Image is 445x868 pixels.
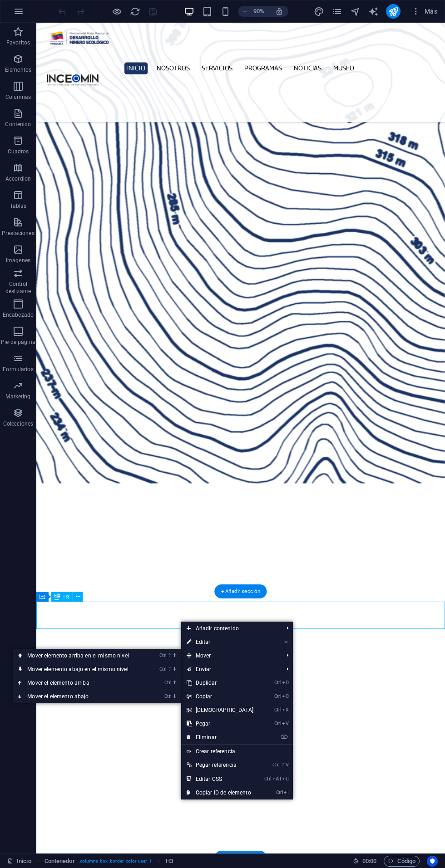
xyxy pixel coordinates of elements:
p: Columnas [5,93,31,101]
a: Ctrl⬇Mover el elemento abajo [13,690,147,703]
button: Código [384,856,420,867]
button: 90% [238,6,270,17]
a: Enviar [181,662,280,676]
div: + Añadir sección [214,851,267,865]
i: Ctrl [164,680,172,686]
i: Al redimensionar, ajustar el nivel de zoom automáticamente para ajustarse al dispositivo elegido. [275,7,283,15]
button: Usercentrics [427,856,438,867]
i: Ctrl [274,693,282,699]
i: AI Writer [368,6,379,17]
p: Elementos [5,66,31,74]
a: CtrlX[DEMOGRAPHIC_DATA] [181,703,259,717]
i: I [284,790,288,795]
a: Ctrl⇧⬆Mover elemento arriba en el mismo nivel [13,649,147,662]
p: Imágenes [6,257,30,264]
p: Pie de página [1,338,35,346]
a: CtrlCCopiar [181,690,259,703]
i: Ctrl [274,680,282,686]
i: ⬆ [173,680,177,686]
a: Ctrl⇧⬇Mover elemento abajo en el mismo nivel [13,662,147,676]
nav: breadcrumb [44,856,173,867]
span: Haz clic para seleccionar y doble clic para editar [166,856,173,867]
button: publish [386,4,400,19]
p: Colecciones [3,420,33,427]
i: C [282,776,288,782]
button: text_generator [368,6,379,17]
i: Navegador [350,6,361,17]
p: Encabezado [3,311,34,319]
i: Ctrl [272,762,280,768]
a: Haz clic para cancelar la selección y doble clic para abrir páginas [7,856,31,867]
a: Ctrl⇧VPegar referencia [181,758,259,772]
i: ⬇ [173,693,177,699]
i: V [282,721,288,726]
i: ⬆ [173,652,177,658]
p: Formularios [3,366,33,373]
a: CtrlAltCEditar CSS [181,772,259,786]
i: ⇧ [281,762,285,768]
i: ⌦ [281,734,288,740]
i: Ctrl [159,652,167,658]
span: Código [388,856,415,867]
i: D [282,680,288,686]
span: Más [411,7,437,16]
i: Ctrl [159,666,167,672]
i: Publicar [388,6,399,17]
p: Favoritos [6,39,30,46]
i: Ctrl [274,707,282,713]
i: Ctrl [164,693,172,699]
i: Volver a cargar página [130,6,140,17]
i: Alt [272,776,282,782]
div: + Añadir sección [214,584,267,598]
span: . columns-box .border-color-user-1 [79,856,152,867]
span: H3 [63,594,69,599]
i: V [286,762,288,768]
a: ⏎Editar [181,635,259,649]
span: Mover [181,649,280,662]
i: ⏎ [284,639,288,645]
i: Ctrl [274,721,282,726]
button: Haz clic para salir del modo de previsualización y seguir editando [111,6,122,17]
p: Marketing [5,393,30,400]
a: Ctrl⬆Mover el elemento arriba [13,676,147,690]
span: Haz clic para seleccionar y doble clic para editar [44,856,75,867]
button: design [313,6,324,17]
span: Añadir contenido [181,622,280,635]
h6: Tiempo de la sesión [353,856,377,867]
i: Diseño (Ctrl+Alt+Y) [314,6,324,17]
a: CtrlICopiar ID de elemento [181,786,259,799]
p: Tablas [10,202,27,210]
a: ⌦Eliminar [181,731,259,744]
i: ⇧ [168,652,172,658]
i: X [282,707,288,713]
button: Más [408,4,441,19]
p: Prestaciones [2,230,34,237]
i: C [282,693,288,699]
a: Crear referencia [181,745,293,758]
a: CtrlVPegar [181,717,259,731]
p: Accordion [5,175,31,182]
i: Ctrl [276,790,283,795]
p: Cuadros [8,148,29,155]
span: 00 00 [362,856,376,867]
i: Ctrl [264,776,272,782]
i: Páginas (Ctrl+Alt+S) [332,6,342,17]
span: : [369,858,370,864]
button: pages [331,6,342,17]
i: ⬇ [173,666,177,672]
p: Contenido [5,121,31,128]
button: navigator [350,6,361,17]
i: ⇧ [168,666,172,672]
h6: 90% [252,6,266,17]
button: reload [129,6,140,17]
a: CtrlDDuplicar [181,676,259,690]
